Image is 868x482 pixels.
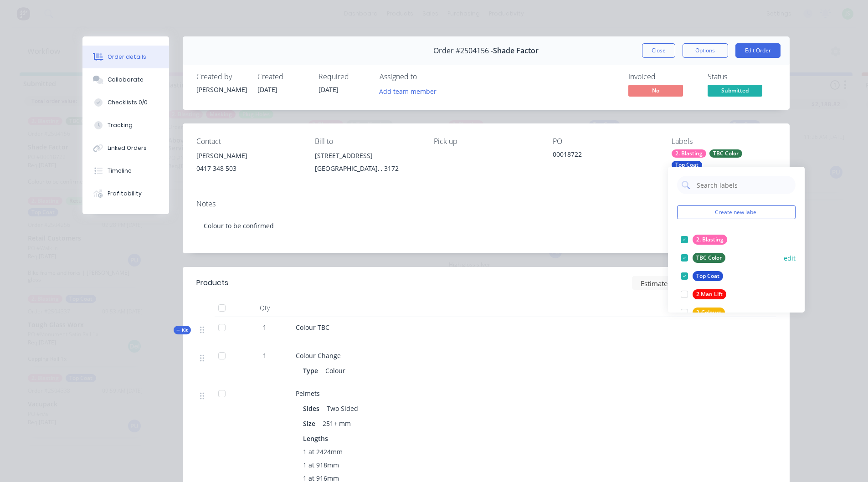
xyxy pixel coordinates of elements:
span: 1 [263,351,267,360]
button: 2 Man Lift [677,288,730,301]
span: No [628,85,683,96]
div: Timeline [108,167,132,175]
span: Kit [176,327,188,333]
div: 0417 348 503 [196,162,301,175]
div: Qty [237,299,292,317]
div: Checklists 0/0 [108,98,148,107]
div: TBC Color [693,253,725,263]
button: Options [683,43,728,58]
div: Two Sided [323,402,362,415]
div: [STREET_ADDRESS][GEOGRAPHIC_DATA], , 3172 [315,149,419,179]
div: [PERSON_NAME] [196,85,247,94]
div: Order details [108,53,146,61]
div: Profitability [108,190,142,198]
div: PO [553,137,657,146]
div: Colour to be confirmed [196,212,776,240]
button: Add team member [374,85,441,97]
div: Collaborate [108,76,144,84]
div: 2 Man Lift [693,289,726,299]
button: Linked Orders [82,137,169,159]
div: Assigned to [380,72,471,81]
span: Shade Factor [493,46,539,55]
div: Invoiced [628,72,697,81]
span: Lengths [303,434,328,443]
div: Contact [196,137,301,146]
div: Bill to [315,137,419,146]
span: [DATE] [257,85,277,94]
button: Add team member [380,85,442,97]
div: Size [303,417,319,430]
span: Submitted [708,85,762,96]
button: 2. Blasting [677,233,731,246]
button: TBC Color [677,251,729,264]
div: Created by [196,72,247,81]
div: Pick up [434,137,538,146]
div: 2. Blasting [672,149,706,158]
span: 1 at 918mm [303,460,339,470]
button: edit [784,253,796,263]
div: Notes [196,200,776,208]
div: [PERSON_NAME] [196,149,301,162]
div: Sides [303,402,323,415]
button: Top Coat [677,270,727,282]
button: Submitted [708,85,762,98]
div: Type [303,364,322,377]
div: 251+ mm [319,417,354,430]
span: [DATE] [318,85,339,94]
button: Profitability [82,182,169,205]
button: Kit [174,326,191,334]
span: Pelmets [296,389,320,398]
div: [PERSON_NAME]0417 348 503 [196,149,301,179]
span: Order #2504156 - [433,46,493,55]
button: Close [642,43,675,58]
div: Top Coat [672,161,702,169]
button: Edit Order [735,43,781,58]
button: Timeline [82,159,169,182]
button: Create new label [677,205,796,219]
div: [GEOGRAPHIC_DATA], , 3172 [315,162,419,175]
div: Status [708,72,776,81]
div: Tracking [108,121,133,129]
span: Colour Change [296,351,341,360]
span: 1 [263,323,267,332]
span: Colour TBC [296,323,329,332]
div: Created [257,72,308,81]
div: TBC Color [709,149,742,158]
button: Tracking [82,114,169,137]
button: Order details [82,46,169,68]
div: Labels [672,137,776,146]
button: 2-Colours [677,306,729,319]
input: Search labels [696,176,791,194]
span: 1 at 2424mm [303,447,343,456]
div: Products [196,277,228,288]
div: 2. Blasting [693,235,727,245]
div: Linked Orders [108,144,147,152]
div: Top Coat [693,271,723,281]
div: Colour [322,364,349,377]
div: 00018722 [553,149,657,162]
div: Required [318,72,369,81]
button: Checklists 0/0 [82,91,169,114]
div: [STREET_ADDRESS] [315,149,419,162]
div: 2-Colours [693,308,725,318]
button: Collaborate [82,68,169,91]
